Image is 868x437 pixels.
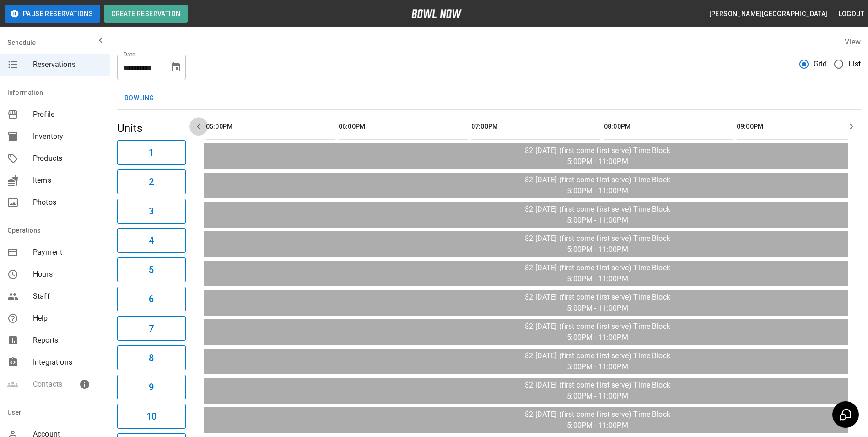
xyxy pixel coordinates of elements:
h6: 1 [149,145,154,160]
button: Pause Reservations [5,5,100,23]
h6: 8 [149,350,154,365]
span: Inventory [33,131,102,142]
button: 3 [117,199,186,224]
span: Staff [33,291,102,302]
button: 10 [117,404,186,429]
span: Grid [814,59,827,70]
h6: 5 [149,262,154,277]
h6: 7 [149,321,154,336]
button: Logout [835,5,868,22]
div: inventory tabs [117,87,861,109]
button: 9 [117,375,186,399]
button: 1 [117,140,186,165]
th: 05:00PM [206,114,335,140]
span: List [848,59,861,70]
span: Hours [33,269,102,280]
label: View [845,38,861,46]
button: 7 [117,316,186,341]
button: 4 [117,228,186,253]
h6: 6 [149,292,154,306]
h6: 9 [149,380,154,394]
span: Photos [33,197,102,208]
span: Payment [33,247,102,258]
span: Items [33,175,102,186]
button: [PERSON_NAME][GEOGRAPHIC_DATA] [706,5,831,22]
span: Reservations [33,59,102,70]
h6: 10 [146,409,156,424]
img: logo [411,9,462,18]
button: Bowling [117,87,162,109]
button: 8 [117,345,186,370]
h6: 2 [149,175,154,189]
button: Create Reservation [104,5,188,23]
span: Products [33,153,102,164]
span: Profile [33,109,102,120]
button: Choose date, selected date is Oct 14, 2025 [167,58,185,76]
h6: 3 [149,204,154,218]
button: 6 [117,287,186,311]
button: 2 [117,169,186,194]
button: 5 [117,257,186,282]
h5: Units [117,121,186,136]
span: Help [33,313,102,324]
th: 06:00PM [339,114,468,140]
span: Integrations [33,357,102,368]
span: Reports [33,335,102,346]
h6: 4 [149,233,154,248]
